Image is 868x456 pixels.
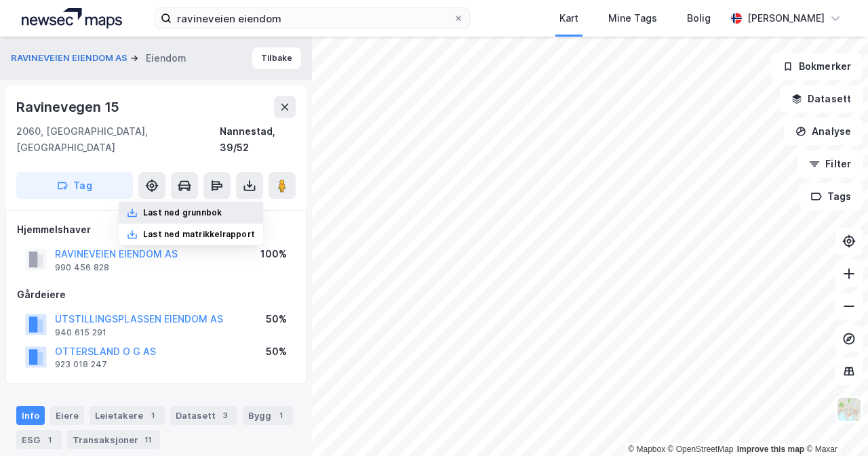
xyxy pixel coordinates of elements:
[17,222,295,238] div: Hjemmelshaver
[16,406,45,425] div: Info
[260,246,287,262] div: 100%
[17,287,295,303] div: Gårdeiere
[628,444,665,454] a: Mapbox
[220,123,296,156] div: Nannestad, 39/52
[141,433,155,447] div: 11
[172,8,453,28] input: Søk på adresse, matrikkel, gårdeiere, leietakere eller personer
[797,150,863,178] button: Filter
[266,344,287,360] div: 50%
[16,96,122,118] div: Ravinevegen 15
[50,406,84,425] div: Eiere
[737,444,804,454] a: Improve this map
[170,406,237,425] div: Datasett
[608,10,657,26] div: Mine Tags
[146,409,159,422] div: 1
[559,10,578,26] div: Kart
[55,327,106,338] div: 940 615 291
[16,172,133,199] button: Tag
[146,50,186,66] div: Eiendom
[11,51,130,65] button: RAVINEVEIEN EIENDOM AS
[243,406,293,425] div: Bygg
[266,311,287,327] div: 50%
[687,10,711,26] div: Bolig
[668,444,734,454] a: OpenStreetMap
[143,229,255,240] div: Last ned matrikkelrapport
[16,430,62,449] div: ESG
[274,409,288,422] div: 1
[67,430,160,449] div: Transaksjoner
[784,118,863,145] button: Analyse
[143,207,222,218] div: Last ned grunnbok
[780,85,863,112] button: Datasett
[252,47,301,69] button: Tilbake
[16,123,220,156] div: 2060, [GEOGRAPHIC_DATA], [GEOGRAPHIC_DATA]
[747,10,825,26] div: [PERSON_NAME]
[771,53,863,80] button: Bokmerker
[55,262,109,273] div: 990 456 828
[43,433,56,447] div: 1
[22,8,122,28] img: logo.a4113a55bc3d86da70a041830d287a7e.svg
[90,406,165,425] div: Leietakere
[55,359,107,370] div: 923 018 247
[218,409,232,422] div: 3
[800,391,868,456] iframe: Chat Widget
[800,183,863,210] button: Tags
